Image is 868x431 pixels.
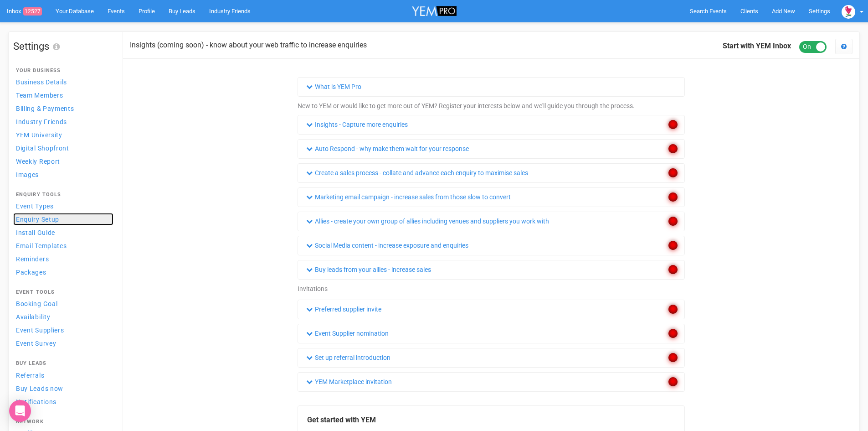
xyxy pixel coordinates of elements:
[305,265,432,275] a: Buy leads from your allies - increase sales
[740,8,758,15] span: Clients
[13,89,113,101] a: Team Members
[305,353,392,363] a: Set up referral introduction
[16,171,39,178] span: Images
[13,311,113,323] a: Availability
[305,168,529,178] a: Create a sales process - collate and advance each enquiry to maximise sales
[13,213,113,225] a: Enquiry Setup
[13,129,113,141] a: YEM University
[16,300,57,307] span: Booking Goal
[16,242,67,249] span: Email Templates
[13,395,113,408] a: Notifications
[13,369,113,381] a: Referrals
[13,41,113,52] h1: Settings
[305,328,390,338] a: Event Supplier nomination
[13,226,113,239] a: Install Guide
[16,192,111,197] h4: Enquiry Tools
[16,145,69,152] span: Digital Shopfront
[13,382,113,395] a: Buy Leads now
[13,297,113,310] a: Booking Goal
[16,105,74,112] span: Billing & Payments
[723,41,827,52] legend: Start with YEM Inbox
[690,8,727,15] span: Search Events
[13,337,113,349] a: Event Survey
[305,144,470,154] a: Auto Respond - why make them wait for your response
[842,5,855,19] img: open-uri20190322-4-14wp8y4
[305,304,383,314] a: Preferred supplier invite
[23,7,42,16] span: 12527
[16,131,62,139] span: YEM University
[13,324,113,336] a: Event Suppliers
[305,377,393,387] a: YEM Marketplace invitation
[13,102,113,114] a: Billing & Payments
[13,76,113,88] a: Business Details
[13,142,113,154] a: Digital Shopfront
[13,168,113,181] a: Images
[298,101,635,110] p: New to YEM or would like to get more out of YEM? Register your interests below and we'll guide yo...
[305,216,550,226] a: Allies - create your own group of allies including venues and suppliers you work with
[13,155,113,167] a: Weekly Report
[307,415,675,426] legend: Get started with YEM
[9,400,31,422] div: Open Intercom Messenger
[298,284,685,293] div: Invitations
[16,340,56,347] span: Event Survey
[16,361,111,366] h4: Buy Leads
[16,269,46,276] span: Packages
[16,419,111,425] h4: Network
[13,266,113,278] a: Packages
[16,327,64,334] span: Event Suppliers
[16,68,111,73] h4: Your Business
[305,119,409,130] a: Insights - Capture more enquiries
[16,229,55,236] span: Install Guide
[16,158,60,165] span: Weekly Report
[16,92,63,99] span: Team Members
[772,8,795,15] span: Add New
[16,290,111,295] h4: Event Tools
[16,313,50,321] span: Availability
[305,82,363,92] a: What is YEM Pro
[305,240,470,250] a: Social Media content - increase exposure and enquiries
[16,398,56,405] span: Notifications
[13,200,113,212] a: Event Types
[13,239,113,252] a: Email Templates
[130,41,367,49] h2: Insights (coming soon) - know about your web traffic to increase enquiries
[16,78,67,86] span: Business Details
[16,216,59,223] span: Enquiry Setup
[16,255,49,263] span: Reminders
[13,115,113,128] a: Industry Friends
[305,192,512,202] a: Marketing email campaign - increase sales from those slow to convert
[13,253,113,265] a: Reminders
[16,203,54,210] span: Event Types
